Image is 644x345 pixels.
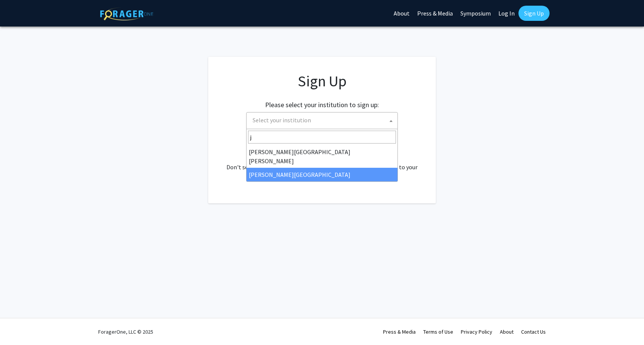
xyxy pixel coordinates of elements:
[248,131,396,144] input: Search
[521,328,546,335] a: Contact Us
[518,6,550,21] a: Sign Up
[100,7,153,20] img: ForagerOne Logo
[265,101,379,109] h2: Please select your institution to sign up:
[423,328,453,335] a: Terms of Use
[383,328,416,335] a: Press & Media
[6,311,32,339] iframe: Chat
[98,318,153,345] div: ForagerOne, LLC © 2025
[223,144,421,181] div: Already have an account? . Don't see your institution? about bringing ForagerOne to your institut...
[253,116,311,124] span: Select your institution
[247,168,397,181] li: [PERSON_NAME][GEOGRAPHIC_DATA]
[500,328,514,335] a: About
[250,112,397,128] span: Select your institution
[246,112,398,129] span: Select your institution
[461,328,492,335] a: Privacy Policy
[247,145,397,168] li: [PERSON_NAME][GEOGRAPHIC_DATA][PERSON_NAME]
[223,72,421,90] h1: Sign Up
